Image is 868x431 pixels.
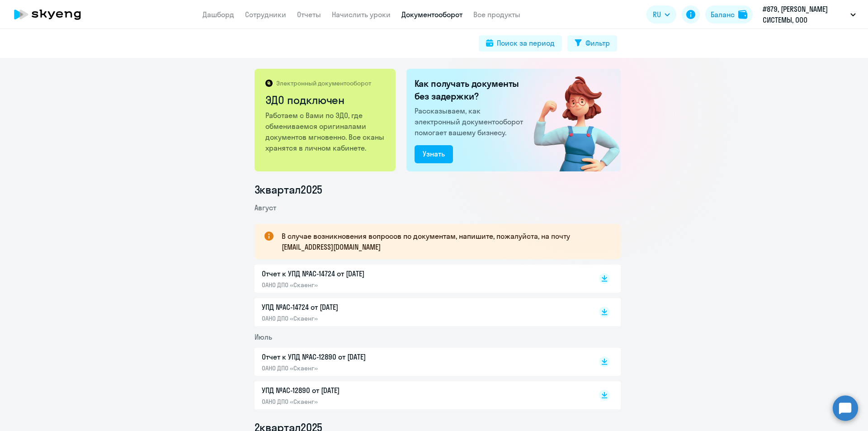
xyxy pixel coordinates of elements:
a: Отчет к УПД №AC-14724 от [DATE]ОАНО ДПО «Скаенг» [262,268,580,289]
a: УПД №AC-12890 от [DATE]ОАНО ДПО «Скаенг» [262,385,580,406]
span: RU [653,9,661,20]
a: Отчет к УПД №AC-12890 от [DATE]ОАНО ДПО «Скаенг» [262,351,580,372]
a: Дашборд [203,10,234,19]
button: RU [646,5,676,24]
h2: Как получать документы без задержки? [415,77,527,103]
a: Начислить уроки [332,10,391,19]
p: Работаем с Вами по ЭДО, где обмениваемся оригиналами документов мгновенно. Все сканы хранятся в л... [265,110,386,153]
div: Фильтр [585,38,610,48]
p: Электронный документооборот [276,79,371,87]
p: УПД №AC-14724 от [DATE] [262,302,452,313]
p: #879, [PERSON_NAME] СИСТЕМЫ, ООО [763,4,847,25]
p: В случае возникновения вопросов по документам, напишите, пожалуйста, на почту [EMAIL_ADDRESS][DOM... [282,231,604,252]
img: connected [519,69,621,171]
div: Поиск за период [497,38,555,48]
a: Все продукты [473,10,520,19]
a: Отчеты [297,10,321,19]
p: ОАНО ДПО «Скаенг» [262,364,452,372]
a: Сотрудники [245,10,286,19]
a: Документооборот [401,10,462,19]
li: 3 квартал 2025 [255,182,621,197]
span: Август [255,203,276,212]
h2: ЭДО подключен [265,93,386,107]
p: Рассказываем, как электронный документооборот помогает вашему бизнесу. [415,105,527,138]
button: Узнать [415,145,453,163]
p: ОАНО ДПО «Скаенг» [262,398,452,406]
button: Поиск за период [479,35,562,52]
button: #879, [PERSON_NAME] СИСТЕМЫ, ООО [758,4,860,25]
p: ОАНО ДПО «Скаенг» [262,314,452,322]
button: Балансbalance [705,5,753,24]
div: Баланс [711,9,735,20]
p: Отчет к УПД №AC-14724 от [DATE] [262,268,452,279]
p: Отчет к УПД №AC-12890 от [DATE] [262,351,452,362]
img: balance [738,10,747,19]
a: УПД №AC-14724 от [DATE]ОАНО ДПО «Скаенг» [262,302,580,322]
p: ОАНО ДПО «Скаенг» [262,281,452,289]
span: Июль [255,332,272,341]
div: Узнать [423,148,445,159]
p: УПД №AC-12890 от [DATE] [262,385,452,396]
button: Фильтр [567,35,617,52]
